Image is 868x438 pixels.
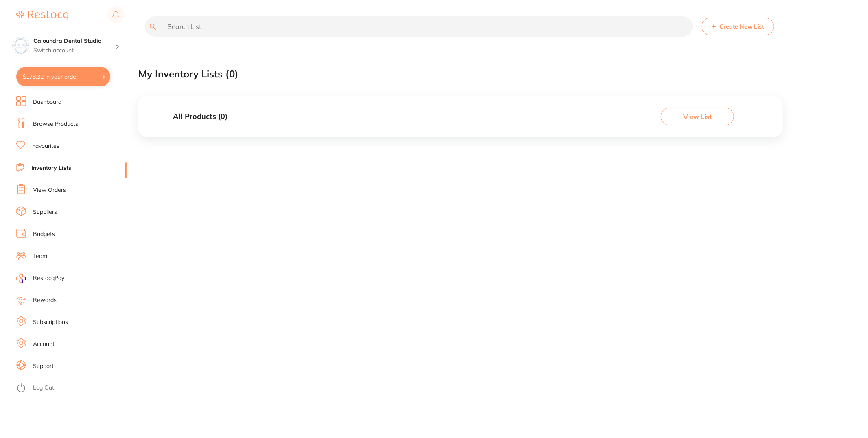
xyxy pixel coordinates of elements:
a: Restocq Logo [16,6,68,25]
a: Support [33,362,54,370]
a: Account [33,340,55,348]
img: Caloundra Dental Studio [13,37,29,54]
a: Rewards [33,296,57,304]
button: $178.32 in your order [16,67,110,86]
a: Browse Products [33,120,78,128]
button: View List [661,108,734,125]
a: Inventory Lists [31,164,71,172]
button: Create New List [702,18,774,35]
input: Search List [145,16,693,37]
p: Switch account [33,46,116,55]
h4: Caloundra Dental Studio [33,37,116,45]
a: Favourites [32,142,59,150]
a: Log Out [33,384,54,392]
a: RestocqPay [16,274,64,283]
a: Dashboard [33,98,61,106]
h2: My Inventory Lists ( 0 ) [138,68,238,80]
img: Restocq Logo [16,11,68,20]
span: RestocqPay [33,274,64,282]
button: Log Out [16,382,124,395]
a: Suppliers [33,208,57,216]
a: View Orders [33,186,66,194]
a: Subscriptions [33,318,68,326]
h3: All Products ( 0 ) [173,112,227,121]
img: RestocqPay [16,274,26,283]
a: Budgets [33,230,55,238]
a: Team [33,252,47,260]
